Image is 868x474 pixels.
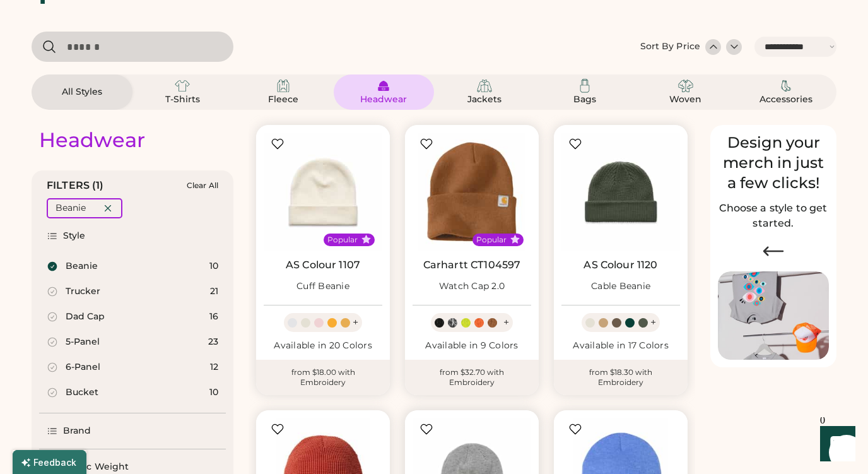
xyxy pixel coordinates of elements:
[66,311,105,323] div: Dad Cap
[66,260,98,273] div: Beanie
[456,93,513,106] div: Jackets
[510,235,520,244] button: Popular Style
[591,280,650,293] div: Cable Beanie
[561,340,680,352] div: Available in 17 Colors
[276,78,291,93] img: Fleece Icon
[256,360,390,395] div: from $18.00 with Embroidery
[678,78,693,93] img: Woven Icon
[286,259,360,271] a: AS Colour 1107
[39,127,145,153] div: Headwear
[561,133,680,251] img: AS Colour 1120 Cable Beanie
[718,201,829,231] h2: Choose a style to get started.
[210,285,218,298] div: 21
[554,360,688,395] div: from $18.30 with Embroidery
[577,78,592,93] img: Bags Icon
[439,280,505,293] div: Watch Cap 2.0
[264,340,382,352] div: Available in 20 Colors
[66,386,98,399] div: Bucket
[66,285,100,298] div: Trucker
[264,133,382,251] img: AS Colour 1107 Cuff Beanie
[327,235,358,245] div: Popular
[175,78,190,93] img: T-Shirts Icon
[376,78,391,93] img: Headwear Icon
[476,235,507,245] div: Popular
[208,336,218,348] div: 23
[353,316,358,329] div: +
[209,311,218,323] div: 16
[657,93,714,106] div: Woven
[584,259,657,271] a: AS Colour 1120
[405,360,539,395] div: from $32.70 with Embroidery
[361,235,371,244] button: Popular Style
[503,316,509,329] div: +
[47,178,104,193] div: FILTERS (1)
[66,336,100,348] div: 5-Panel
[556,93,613,106] div: Bags
[255,93,312,106] div: Fleece
[296,280,349,293] div: Cuff Beanie
[54,86,110,98] div: All Styles
[718,133,829,193] div: Design your merch in just a few clicks!
[413,340,531,352] div: Available in 9 Colors
[355,93,412,106] div: Headwear
[154,93,211,106] div: T-Shirts
[209,260,218,273] div: 10
[423,259,521,271] a: Carhartt CT104597
[758,93,814,106] div: Accessories
[640,40,700,53] div: Sort By Price
[56,202,86,215] div: Beanie
[63,461,129,473] div: Fabric Weight
[718,271,829,360] img: Image of Lisa Congdon Eye Print on T-Shirt and Hat
[808,417,862,471] iframe: Front Chat
[778,78,794,93] img: Accessories Icon
[210,361,218,374] div: 12
[209,386,218,399] div: 10
[650,316,656,329] div: +
[413,133,531,251] img: Carhartt CT104597 Watch Cap 2.0
[187,181,218,190] div: Clear All
[63,230,86,242] div: Style
[63,425,91,437] div: Brand
[477,78,492,93] img: Jackets Icon
[66,361,100,374] div: 6-Panel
